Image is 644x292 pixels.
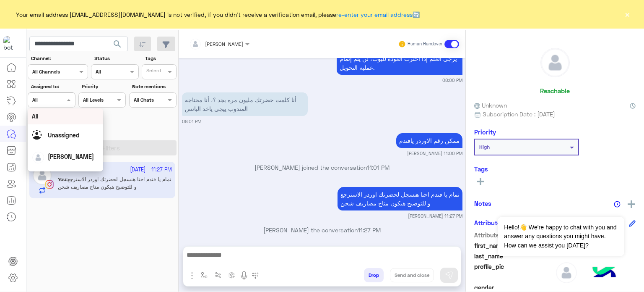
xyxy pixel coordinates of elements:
span: profile_pic [474,262,554,281]
p: [PERSON_NAME] joined the conversation [182,163,462,172]
span: 11:27 PM [358,226,381,234]
span: [PERSON_NAME] [48,153,94,160]
small: Human Handover [408,41,443,47]
p: 23/9/2025, 8:00 PM [337,42,462,75]
button: Send and close [390,268,434,282]
img: defaultAdmin.png [556,262,577,283]
a: re-enter your email address [336,11,413,18]
h6: Priority [474,128,496,136]
img: Trigger scenario [215,272,221,279]
img: 919860931428189 [3,36,18,51]
span: Attribute Name [474,231,554,239]
img: hulul-logo.png [589,258,619,288]
p: 23/9/2025, 11:27 PM [338,187,462,210]
img: send message [445,271,453,279]
span: Unknown [474,101,507,110]
img: Unassigned.svg [32,130,44,142]
small: 08:00 PM [442,77,462,84]
ng-dropdown-panel: Options list [28,108,103,171]
p: [PERSON_NAME] the conversation [182,226,462,234]
label: Status [94,55,138,62]
label: Note mentions [132,83,175,90]
button: × [623,10,631,18]
h6: Reachable [540,87,570,95]
small: 08:01 PM [182,118,201,125]
span: last_name [474,252,554,260]
h6: Notes [474,200,491,207]
span: first_name [474,241,554,250]
img: make a call [252,272,259,279]
button: select flow [197,268,211,282]
button: Drop [364,268,384,282]
label: Assigned to: [31,83,74,90]
button: search [107,37,128,55]
span: search [112,39,122,49]
button: create order [225,268,239,282]
span: All [32,113,38,120]
img: send attachment [187,271,197,281]
small: [PERSON_NAME] 11:00 PM [407,150,462,157]
p: 23/9/2025, 8:01 PM [182,92,308,116]
span: 11:01 PM [367,164,390,171]
img: add [628,200,635,208]
img: select flow [201,272,208,279]
small: [PERSON_NAME] 11:27 PM [408,213,462,219]
span: [PERSON_NAME] [205,41,243,47]
span: null [556,283,636,292]
button: Trigger scenario [211,268,225,282]
div: Select [145,67,161,76]
span: Hello!👋 We're happy to chat with you and answer any questions you might have. How can we assist y... [498,217,624,256]
h6: Attributes [474,219,504,226]
img: defaultAdmin.png [541,48,569,77]
div: المساعدة [28,167,103,183]
label: Channel: [31,55,87,62]
label: Tags [145,55,176,62]
span: Subscription Date : [DATE] [483,110,555,118]
p: 23/9/2025, 11:00 PM [396,133,462,148]
img: defaultAdmin.png [32,152,44,163]
span: Unassigned [48,132,80,139]
label: Priority [82,83,125,90]
span: Your email address [EMAIL_ADDRESS][DOMAIN_NAME] is not verified, if you didn't receive a verifica... [16,10,420,19]
img: create order [229,272,235,279]
h6: Tags [474,165,636,173]
span: gender [474,283,554,292]
img: send voice note [239,271,249,281]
